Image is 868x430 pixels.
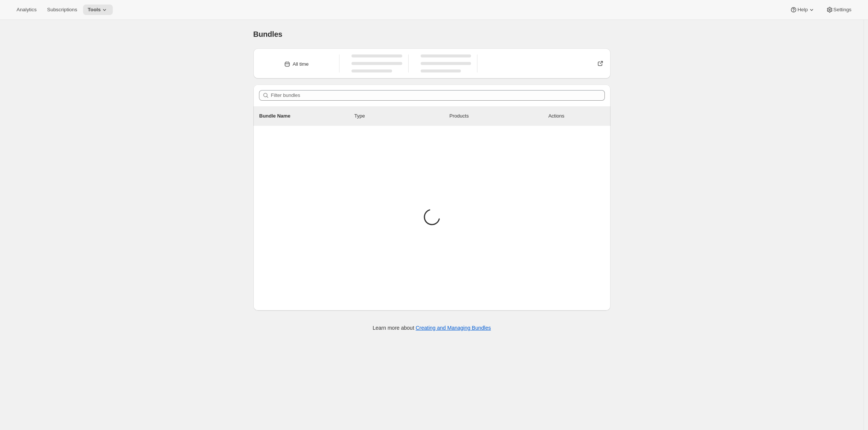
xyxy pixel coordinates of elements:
div: Products [450,112,545,120]
button: Analytics [12,5,41,15]
div: Type [354,112,450,120]
span: Analytics [17,7,36,13]
span: Subscriptions [47,7,77,13]
span: Tools [88,7,101,13]
span: Bundles [253,30,283,38]
a: Creating and Managing Bundles [416,325,491,331]
p: Bundle Name [259,112,354,120]
button: Subscriptions [42,5,82,15]
button: Help [785,5,820,15]
span: Help [797,7,807,13]
div: All time [292,60,309,68]
button: Settings [821,5,856,15]
div: Actions [548,112,604,120]
button: Tools [83,5,113,15]
input: Filter bundles [271,90,605,101]
p: Learn more about [373,324,491,332]
span: Settings [833,7,851,13]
